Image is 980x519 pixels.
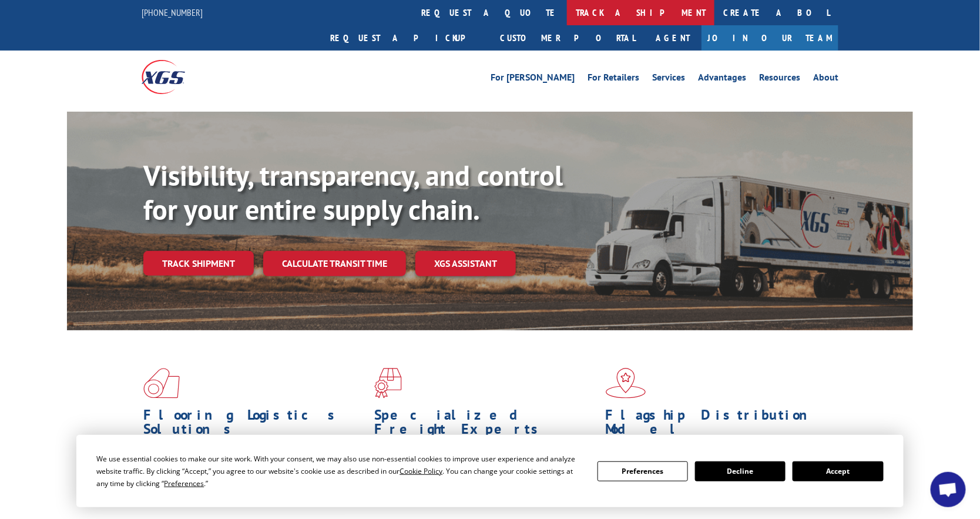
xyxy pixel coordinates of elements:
[598,461,688,481] button: Preferences
[491,73,575,86] a: For [PERSON_NAME]
[695,461,786,481] button: Decline
[143,495,290,508] a: Learn More >
[143,251,254,276] a: Track shipment
[143,408,365,442] h1: Flooring Logistics Solutions
[606,368,646,399] img: xgs-icon-flagship-distribution-model-red
[143,157,563,227] b: Visibility, transparency, and control for your entire supply chain.
[142,6,203,18] a: [PHONE_NUMBER]
[702,25,838,51] a: Join Our Team
[652,73,685,86] a: Services
[96,453,583,490] div: We use essential cookies to make our site work. With your consent, we may also use non-essential ...
[644,25,702,51] a: Agent
[813,73,838,86] a: About
[164,478,204,488] span: Preferences
[374,495,521,508] a: Learn More >
[793,461,883,481] button: Accept
[76,435,904,507] div: Cookie Consent Prompt
[400,466,442,476] span: Cookie Policy
[374,368,402,399] img: xgs-icon-focused-on-flooring-red
[698,73,746,86] a: Advantages
[263,251,406,276] a: Calculate transit time
[931,472,966,507] a: Open chat
[491,25,644,51] a: Customer Portal
[759,73,800,86] a: Resources
[374,408,596,442] h1: Specialized Freight Experts
[321,25,491,51] a: Request a pickup
[143,368,180,399] img: xgs-icon-total-supply-chain-intelligence-red
[415,251,516,276] a: XGS ASSISTANT
[606,408,828,442] h1: Flagship Distribution Model
[588,73,639,86] a: For Retailers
